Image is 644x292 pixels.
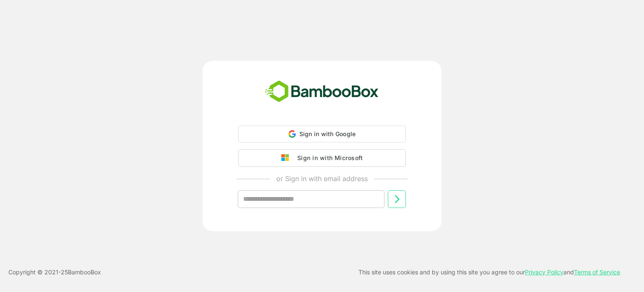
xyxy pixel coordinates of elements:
[8,267,101,277] p: Copyright © 2021- 25 BambooBox
[525,268,563,276] a: Privacy Policy
[276,174,368,184] p: or Sign in with email address
[238,126,406,142] div: Sign in with Google
[281,154,293,162] img: google
[238,149,406,167] button: Sign in with Microsoft
[358,267,620,277] p: This site uses cookies and by using this site you agree to our and
[293,153,363,163] div: Sign in with Microsoft
[260,78,383,105] img: bamboobox
[574,268,620,276] a: Terms of Service
[299,130,356,137] span: Sign in with Google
